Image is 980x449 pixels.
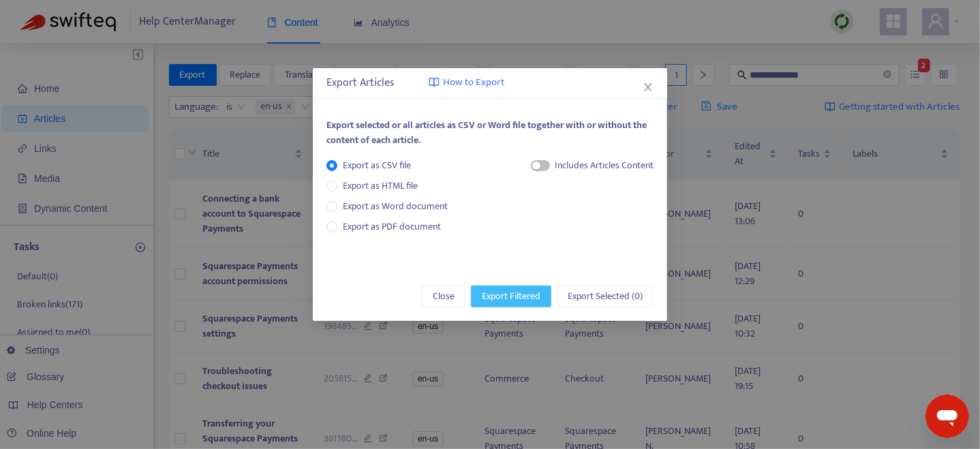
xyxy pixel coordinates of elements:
[641,80,656,95] button: Close
[337,158,416,173] span: Export as CSV file
[433,289,455,304] span: Close
[557,285,654,307] button: Export Selected (0)
[555,158,654,173] div: Includes Articles Content
[643,82,654,93] span: close
[422,285,465,307] button: Close
[471,285,551,307] button: Export Filtered
[337,179,423,193] span: Export as HTML file
[343,219,441,234] span: Export as PDF document
[326,117,647,148] span: Export selected or all articles as CSV or Word file together with or without the content of each ...
[337,199,453,214] span: Export as Word document
[326,75,654,91] div: Export Articles
[925,394,969,438] iframe: Button to launch messaging window
[429,75,504,91] a: How to Export
[443,75,504,91] span: How to Export
[482,289,540,304] span: Export Filtered
[429,77,440,88] img: image-link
